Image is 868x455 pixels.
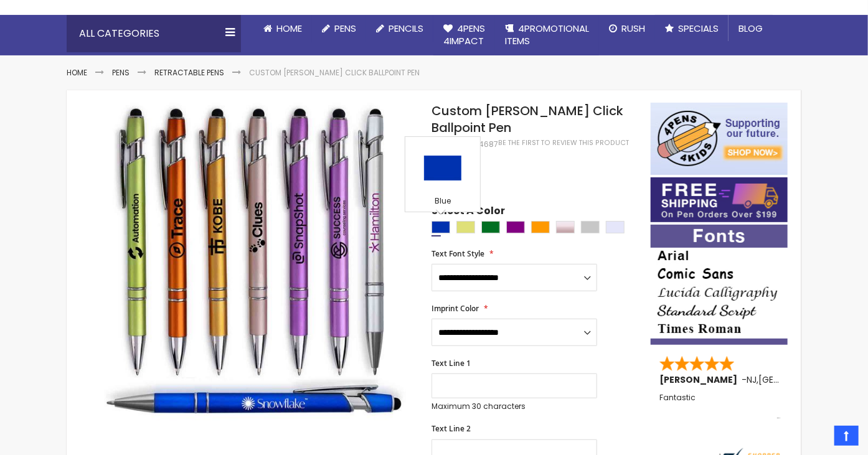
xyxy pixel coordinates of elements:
[556,221,575,233] div: Rose Gold
[651,177,788,222] img: Free shipping on orders over $199
[606,221,625,233] div: Lavender
[432,248,484,259] span: Text Font Style
[312,15,366,42] a: Pens
[581,221,600,233] div: Silver
[67,15,241,52] div: All Categories
[498,138,629,148] a: Be the first to review this product
[154,67,224,78] a: Retractable Pens
[834,426,859,446] a: Top
[432,204,505,221] span: Select A Color
[738,22,763,35] span: Blog
[389,22,423,35] span: Pencils
[432,221,450,233] div: Blue
[506,221,525,233] div: Purple
[655,15,729,42] a: Specials
[678,22,719,35] span: Specials
[531,221,550,233] div: Orange
[456,221,475,233] div: Gold
[659,373,742,386] span: [PERSON_NAME]
[651,225,788,345] img: font-personalization-examples
[481,221,500,233] div: Green
[659,393,780,420] div: Fantastic
[432,358,471,368] span: Text Line 1
[432,303,479,314] span: Imprint Color
[651,103,788,175] img: 4pens 4 kids
[621,22,645,35] span: Rush
[758,373,850,386] span: [GEOGRAPHIC_DATA]
[92,101,415,424] img: Custom Alex II Click Ballpoint Pen
[729,15,773,42] a: Blog
[67,67,87,78] a: Home
[366,15,433,42] a: Pencils
[112,67,130,78] a: Pens
[276,22,302,35] span: Home
[443,22,485,47] span: 4Pens 4impact
[432,423,471,434] span: Text Line 2
[253,15,312,42] a: Home
[433,15,495,55] a: 4Pens4impact
[432,102,623,136] span: Custom [PERSON_NAME] Click Ballpoint Pen
[334,22,356,35] span: Pens
[747,373,757,386] span: NJ
[599,15,655,42] a: Rush
[742,373,850,386] span: - ,
[432,401,597,411] p: Maximum 30 characters
[495,15,599,55] a: 4PROMOTIONALITEMS
[505,22,589,47] span: 4PROMOTIONAL ITEMS
[408,196,477,209] div: Blue
[249,68,420,78] li: Custom [PERSON_NAME] Click Ballpoint Pen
